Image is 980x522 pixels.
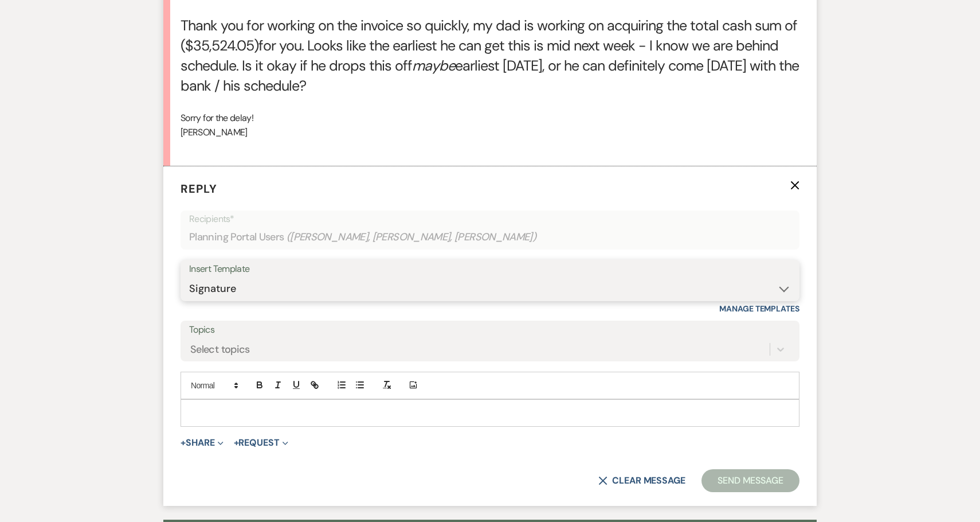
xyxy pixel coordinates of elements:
[181,111,799,126] p: Sorry for the delay!
[598,476,685,485] button: Clear message
[181,125,799,140] p: [PERSON_NAME]
[189,322,791,338] label: Topics
[185,36,258,55] span: $35,524.05)
[181,181,217,196] span: Reply
[234,438,239,447] span: +
[412,56,455,75] em: maybe
[189,261,791,278] div: Insert Template
[190,341,250,357] div: Select topics
[181,438,186,447] span: +
[181,438,224,447] button: Share
[701,469,799,492] button: Send Message
[287,229,537,245] span: ( [PERSON_NAME], [PERSON_NAME], [PERSON_NAME] )
[719,303,799,314] a: Manage Templates
[234,438,288,447] button: Request
[189,226,791,248] div: Planning Portal Users
[181,15,799,96] h4: Thank you for working on the invoice so quickly, my dad is working on acquiring the total cash su...
[189,212,791,227] p: Recipients*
